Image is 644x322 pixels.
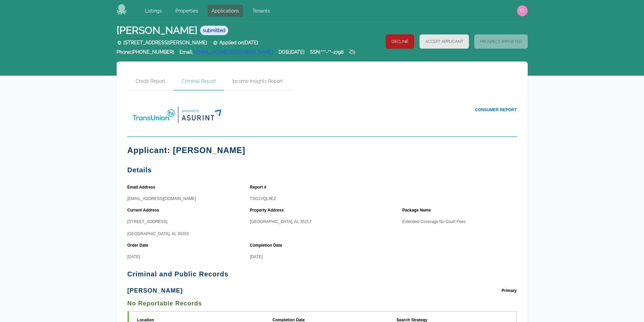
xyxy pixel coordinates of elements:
span: submitted [200,26,228,35]
h2: Details [127,167,517,173]
button: Decline [386,34,414,49]
span: [DATE] [127,254,140,259]
a: Income Insights Report [224,72,291,91]
nav: Tabs [127,72,517,91]
button: Accept Applicant [420,34,469,49]
span: TSG1VQL9EZ [250,196,276,201]
strong: Completion Date [250,242,284,248]
div: Phone: [PHONE_NUMBER] [117,49,174,59]
strong: Property Address [250,207,286,213]
h2: Criminal and Public Records [127,271,517,277]
span: [PERSON_NAME] [117,24,197,36]
span: Primary [502,286,517,296]
a: Listings [141,5,166,17]
span: [STREET_ADDRESS] [GEOGRAPHIC_DATA], AL 35203 [127,219,189,236]
span: [DATE] [250,254,263,259]
h3: [PERSON_NAME] [127,287,183,294]
strong: Email Address [127,184,158,190]
strong: Order Date [127,242,150,248]
div: Email: [180,49,273,59]
h3: No Reportable Records [127,298,517,308]
span: [EMAIL_ADDRESS][DOMAIN_NAME] [127,196,196,201]
a: Applications [208,5,243,17]
span: Extended Coverage No Court Fees [402,219,466,224]
a: Tenants [248,5,274,17]
tspan: powered by [182,108,199,113]
strong: Report # [250,184,268,190]
a: [EMAIL_ADDRESS][DOMAIN_NAME] [194,49,273,55]
span: [STREET_ADDRESS][PERSON_NAME] [117,40,207,45]
table: consumer report details [127,181,517,260]
span: [GEOGRAPHIC_DATA], AL 35217 [250,219,311,224]
strong: Package Name [402,207,433,213]
div: DOB: [DATE] [279,49,305,59]
a: Properties [171,5,202,17]
strong: Current Address [127,207,161,213]
h1: Applicant: [PERSON_NAME] [127,145,517,156]
span: Applied on [DATE] [213,40,258,45]
a: Criminal Report [173,72,224,91]
a: Credit Report [127,72,173,91]
p: CONSUMER REPORT [322,107,517,113]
